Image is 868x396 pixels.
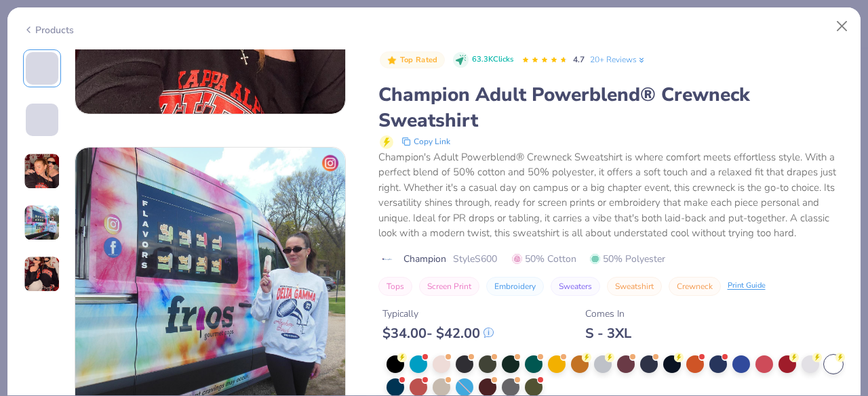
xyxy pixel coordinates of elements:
[397,133,454,150] button: copy to clipboard
[378,277,412,296] button: Tops
[585,307,631,321] div: Comes In
[829,14,855,39] button: Close
[573,54,585,65] span: 4.7
[486,277,544,296] button: Embroidery
[378,150,846,241] div: Champion's Adult Powerblend® Crewneck Sweatshirt is where comfort meets effortless style. With a ...
[24,153,60,190] img: User generated content
[607,277,662,296] button: Sweatshirt
[24,256,60,292] img: User generated content
[24,204,60,241] img: User generated content
[322,155,338,171] img: insta-icon.png
[551,277,600,296] button: Sweaters
[382,307,494,321] div: Typically
[387,55,397,66] img: Top Rated sort
[382,325,494,342] div: $ 34.00 - $ 42.00
[453,252,497,266] span: Style S600
[419,277,479,296] button: Screen Print
[378,254,397,265] img: brand logo
[585,325,631,342] div: S - 3XL
[512,252,576,266] span: 50% Cotton
[378,82,846,133] div: Champion Adult Powerblend® Crewneck Sweatshirt
[590,252,665,266] span: 50% Polyester
[728,280,766,292] div: Print Guide
[400,56,438,64] span: Top Rated
[669,277,721,296] button: Crewneck
[472,54,513,66] span: 63.3K Clicks
[380,51,445,69] button: Badge Button
[590,53,646,66] a: 20+ Reviews
[403,252,446,266] span: Champion
[521,49,568,71] div: 4.7 Stars
[23,23,74,37] div: Products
